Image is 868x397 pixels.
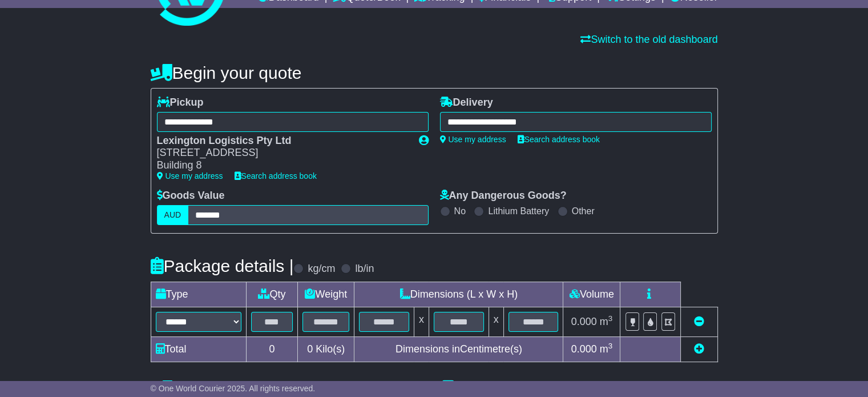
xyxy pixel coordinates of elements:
[308,263,335,275] label: kg/cm
[600,316,613,327] span: m
[157,159,407,172] div: Building 8
[571,343,597,355] span: 0.000
[157,97,204,109] label: Pickup
[608,314,613,323] sup: 3
[354,336,563,362] td: Dimensions in Centimetre(s)
[694,343,704,355] a: Add new item
[440,135,506,144] a: Use my address
[157,171,223,181] a: Use my address
[355,263,374,275] label: lb/in
[151,256,294,275] h4: Package details |
[354,282,563,307] td: Dimensions (L x W x H)
[580,34,717,45] a: Switch to the old dashboard
[235,171,317,181] a: Search address book
[608,342,613,350] sup: 3
[157,135,407,147] div: Lexington Logistics Pty Ltd
[157,205,189,225] label: AUD
[298,336,354,362] td: Kilo(s)
[157,147,407,159] div: [STREET_ADDRESS]
[246,336,298,362] td: 0
[572,206,595,216] label: Other
[151,282,246,307] td: Type
[571,316,597,327] span: 0.000
[151,336,246,362] td: Total
[157,190,225,202] label: Goods Value
[151,63,718,82] h4: Begin your quote
[307,343,313,355] span: 0
[414,307,429,336] td: x
[488,206,549,216] label: Lithium Battery
[518,135,600,144] a: Search address book
[600,343,613,355] span: m
[151,384,316,393] span: © One World Courier 2025. All rights reserved.
[488,307,503,336] td: x
[440,190,567,202] label: Any Dangerous Goods?
[440,97,493,109] label: Delivery
[563,282,620,307] td: Volume
[694,316,704,327] a: Remove this item
[298,282,354,307] td: Weight
[454,206,466,216] label: No
[246,282,298,307] td: Qty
